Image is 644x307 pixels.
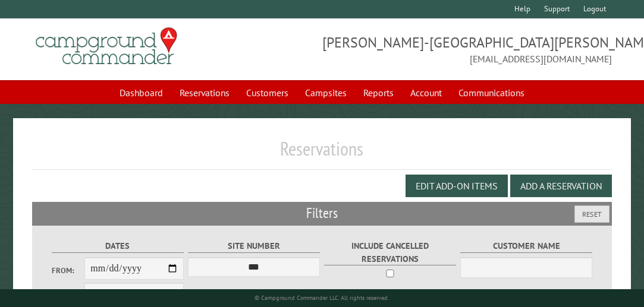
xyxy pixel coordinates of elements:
a: Communications [451,81,532,104]
a: Account [403,81,449,104]
button: Edit Add-on Items [406,175,508,197]
label: Dates [52,239,184,253]
label: From: [52,265,85,276]
h1: Reservations [32,137,612,170]
button: Reset [574,205,610,223]
a: Dashboard [112,81,170,104]
a: Reservations [172,81,237,104]
button: Add a Reservation [510,175,612,197]
a: Reports [356,81,401,104]
small: © Campground Commander LLC. All rights reserved. [255,294,389,302]
a: Customers [239,81,296,104]
span: [PERSON_NAME]-[GEOGRAPHIC_DATA][PERSON_NAME] [EMAIL_ADDRESS][DOMAIN_NAME] [322,33,612,66]
a: Campsites [298,81,354,104]
label: Site Number [188,239,321,253]
h2: Filters [32,202,612,224]
label: Customer Name [460,239,593,253]
label: Include Cancelled Reservations [324,239,457,265]
img: Campground Commander [32,23,181,69]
